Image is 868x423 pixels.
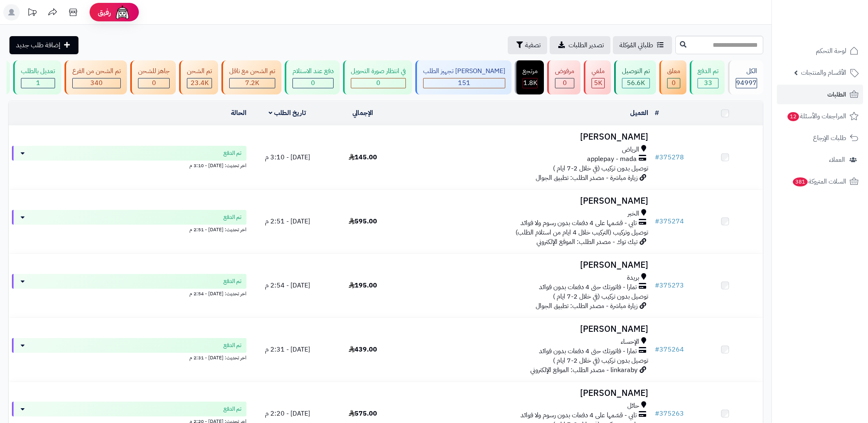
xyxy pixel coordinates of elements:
a: تم الشحن مع ناقل 7.2K [220,60,283,94]
div: تم التوصيل [622,67,650,76]
span: لوحة التحكم [816,45,846,57]
span: 7.2K [245,78,259,88]
div: 23440 [187,78,212,88]
span: الطلبات [827,89,846,100]
h3: [PERSON_NAME] [404,132,648,142]
span: حائل [627,401,639,411]
div: 0 [293,78,333,88]
div: 1810 [523,78,537,88]
span: تمارا - فاتورتك حتى 4 دفعات بدون فوائد [539,283,637,292]
a: معلق 0 [658,60,688,94]
a: تم الشحن 23.4K [177,60,220,94]
span: بريدة [627,273,639,283]
div: تم الشحن [187,67,212,76]
span: 12 [787,112,799,121]
span: تم الدفع [223,341,242,349]
span: تم الدفع [223,277,242,285]
h3: [PERSON_NAME] [404,324,648,334]
span: توصيل بدون تركيب (في خلال 2-7 ايام ) [553,356,648,366]
a: تم التوصيل 56.6K [612,60,658,94]
span: 595.00 [349,216,377,226]
a: #375278 [655,152,684,162]
div: اخر تحديث: [DATE] - 2:54 م [12,289,246,297]
span: تم الدفع [223,213,242,221]
a: #375264 [655,345,684,354]
div: تم الدفع [698,67,718,76]
a: في انتظار صورة التحويل 0 [341,60,414,94]
div: 7223 [230,78,275,88]
h3: [PERSON_NAME] [404,196,648,206]
a: [PERSON_NAME] تجهيز الطلب 151 [414,60,513,94]
div: جاهز للشحن [138,67,170,76]
span: [DATE] - 2:51 م [265,216,310,226]
a: تصدير الطلبات [550,36,610,54]
div: مرتجع [523,67,538,76]
span: إضافة طلب جديد [16,40,60,50]
span: رفيق [98,7,111,17]
span: # [655,345,659,354]
a: طلبات الإرجاع [777,128,863,148]
span: 145.00 [349,152,377,162]
span: تمارا - فاتورتك حتى 4 دفعات بدون فوائد [539,347,637,356]
a: تاريخ الطلب [269,108,306,118]
div: 0 [138,78,169,88]
span: # [655,216,659,226]
span: الأقسام والمنتجات [801,67,846,78]
span: 151 [458,78,470,88]
img: logo-2.png [812,22,860,39]
span: الإحساء [621,337,639,347]
div: 33 [698,78,718,88]
span: 439.00 [349,345,377,354]
div: دفع عند الاستلام [292,67,334,76]
div: 0 [555,78,574,88]
span: زيارة مباشرة - مصدر الطلب: تطبيق الجوال [536,173,638,183]
div: اخر تحديث: [DATE] - 2:31 م [12,353,246,361]
h3: [PERSON_NAME] [404,260,648,270]
div: ملغي [592,67,605,76]
img: ai-face.png [114,4,131,21]
div: 340 [73,78,120,88]
div: في انتظار صورة التحويل [351,67,406,76]
h3: [PERSON_NAME] [404,389,648,398]
span: الخبر [628,209,639,218]
span: [DATE] - 3:10 م [265,152,310,162]
a: إضافة طلب جديد [9,36,78,54]
span: 33 [704,78,712,88]
span: زيارة مباشرة - مصدر الطلب: تطبيق الجوال [536,301,638,311]
div: الكل [736,67,757,76]
a: #375263 [655,409,684,418]
div: اخر تحديث: [DATE] - 3:10 م [12,161,246,169]
span: توصيل بدون تركيب (في خلال 2-7 ايام ) [553,163,648,173]
div: 0 [351,78,405,88]
div: مرفوض [555,67,574,76]
span: 1.8K [523,78,537,88]
span: 575.00 [349,409,377,418]
span: تم الدفع [223,405,242,413]
span: توصيل بدون تركيب (في خلال 2-7 ايام ) [553,292,648,301]
span: السلات المتروكة [792,176,846,187]
span: # [655,152,659,162]
span: المراجعات والأسئلة [787,110,846,122]
a: دفع عند الاستلام 0 [283,60,341,94]
span: # [655,280,659,290]
span: تصفية [525,40,541,50]
span: 381 [793,177,808,186]
div: معلق [667,67,680,76]
a: ملغي 5K [582,60,612,94]
span: 1 [36,78,40,88]
div: 0 [668,78,680,88]
span: 0 [152,78,156,88]
span: تصدير الطلبات [569,40,604,50]
a: تم الشحن من الفرع 340 [63,60,129,94]
span: 340 [90,78,103,88]
a: تحديثات المنصة [22,4,42,23]
a: العملاء [777,150,863,170]
span: تيك توك - مصدر الطلب: الموقع الإلكتروني [536,237,638,247]
span: طلبات الإرجاع [813,132,846,144]
div: 151 [424,78,505,88]
div: تم الشحن مع ناقل [229,67,275,76]
a: مرتجع 1.8K [513,60,546,94]
a: الإجمالي [352,108,373,118]
a: العميل [630,108,648,118]
div: 56622 [622,78,649,88]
